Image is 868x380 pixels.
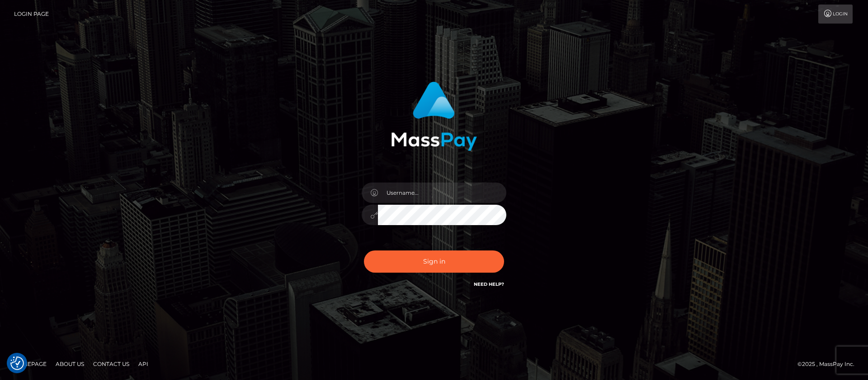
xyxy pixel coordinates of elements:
a: API [135,357,152,371]
button: Consent Preferences [10,356,24,370]
button: Sign in [364,250,504,273]
input: Username... [378,183,506,203]
a: Login Page [14,5,49,24]
a: Contact Us [90,357,133,371]
img: MassPay Login [391,82,477,151]
a: Login [818,5,853,24]
div: © 2025 , MassPay Inc. [797,359,861,369]
a: Homepage [10,357,50,371]
a: Need Help? [474,281,504,287]
img: Revisit consent button [10,356,24,370]
a: About Us [52,357,88,371]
